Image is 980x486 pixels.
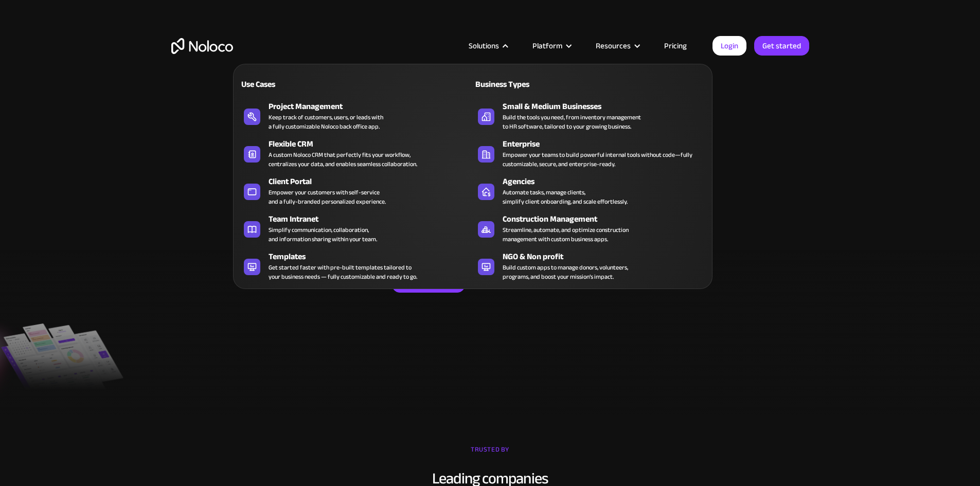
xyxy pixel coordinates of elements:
[269,138,477,150] div: Flexible CRM
[473,136,707,171] a: EnterpriseEmpower your teams to build powerful internal tools without code—fully customizable, se...
[532,39,562,52] div: Platform
[473,98,707,133] a: Small & Medium BusinessesBuild the tools you need, from inventory managementto HR software, tailo...
[269,175,477,188] div: Client Portal
[239,72,473,96] a: Use Cases
[473,72,707,96] a: Business Types
[269,150,417,169] div: A custom Noloco CRM that perfectly fits your workflow, centralizes your data, and enables seamles...
[239,211,473,246] a: Team IntranetSimplify communication, collaboration,and information sharing within your team.
[503,213,711,225] div: Construction Management
[520,39,583,52] div: Platform
[712,36,746,56] a: Login
[171,106,809,188] h2: Business Apps for Teams
[503,138,711,150] div: Enterprise
[269,113,383,131] div: Keep track of customers, users, or leads with a fully customizable Noloco back office app.
[269,263,417,281] div: Get started faster with pre-built templates tailored to your business needs — fully customizable ...
[456,39,520,52] div: Solutions
[269,213,477,225] div: Team Intranet
[754,36,809,56] a: Get started
[503,250,711,263] div: NGO & Non profit
[269,250,477,263] div: Templates
[469,39,499,52] div: Solutions
[239,78,351,91] div: Use Cases
[171,38,233,54] a: home
[269,225,377,244] div: Simplify communication, collaboration, and information sharing within your team.
[239,98,473,133] a: Project ManagementKeep track of customers, users, or leads witha fully customizable Noloco back o...
[269,188,386,206] div: Empower your customers with self-service and a fully-branded personalized experience.
[473,78,585,91] div: Business Types
[503,188,628,206] div: Automate tasks, manage clients, simplify client onboarding, and scale effortlessly.
[473,211,707,246] a: Construction ManagementStreamline, automate, and optimize constructionmanagement with custom busi...
[596,39,631,52] div: Resources
[239,248,473,283] a: TemplatesGet started faster with pre-built templates tailored toyour business needs — fully custo...
[233,49,712,289] nav: Solutions
[473,248,707,283] a: NGO & Non profitBuild custom apps to manage donors, volunteers,programs, and boost your mission’s...
[503,100,711,113] div: Small & Medium Businesses
[503,175,711,188] div: Agencies
[473,173,707,208] a: AgenciesAutomate tasks, manage clients,simplify client onboarding, and scale effortlessly.
[503,263,628,281] div: Build custom apps to manage donors, volunteers, programs, and boost your mission’s impact.
[503,150,702,169] div: Empower your teams to build powerful internal tools without code—fully customizable, secure, and ...
[239,173,473,208] a: Client PortalEmpower your customers with self-serviceand a fully-branded personalized experience.
[239,136,473,171] a: Flexible CRMA custom Noloco CRM that perfectly fits your workflow,centralizes your data, and enab...
[583,39,651,52] div: Resources
[269,100,477,113] div: Project Management
[651,39,700,52] a: Pricing
[503,225,629,244] div: Streamline, automate, and optimize construction management with custom business apps.
[503,113,641,131] div: Build the tools you need, from inventory management to HR software, tailored to your growing busi...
